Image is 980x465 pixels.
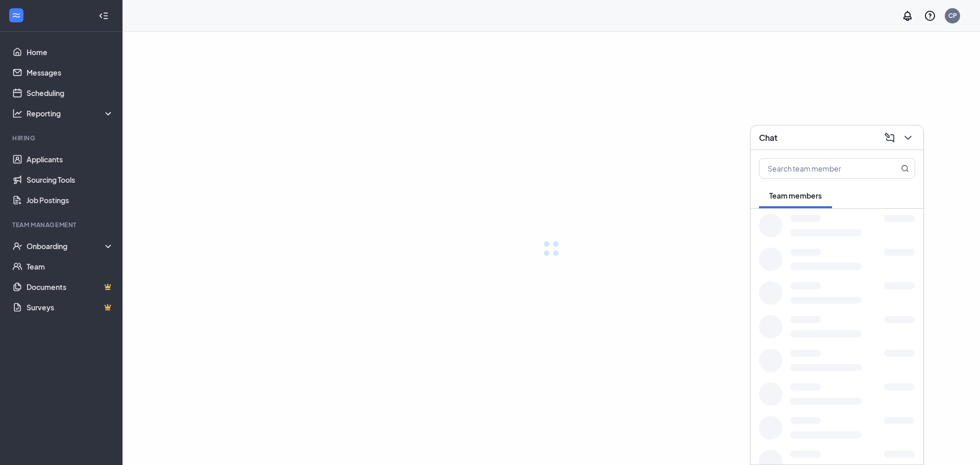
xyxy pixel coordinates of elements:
[12,108,22,118] svg: Analysis
[27,149,114,169] a: Applicants
[884,132,896,144] svg: ComposeMessage
[902,132,914,144] svg: ChevronDown
[12,221,112,229] div: Team Management
[12,134,112,142] div: Hiring
[27,108,114,118] div: Reporting
[901,164,909,173] svg: MagnifyingGlass
[27,169,114,190] a: Sourcing Tools
[899,130,915,146] button: ChevronDown
[27,256,114,277] a: Team
[99,11,109,21] svg: Collapse
[759,159,880,178] input: Search team member
[27,297,114,317] a: SurveysCrown
[27,277,114,297] a: DocumentsCrown
[880,130,897,146] button: ComposeMessage
[12,241,22,251] svg: UserCheck
[27,42,114,62] a: Home
[769,191,822,200] span: Team members
[901,10,914,22] svg: Notifications
[948,11,957,20] div: CP
[27,62,114,83] a: Messages
[759,132,777,143] h3: Chat
[27,83,114,103] a: Scheduling
[27,241,114,251] div: Onboarding
[11,10,21,20] svg: WorkstreamLogo
[924,10,936,22] svg: QuestionInfo
[27,190,114,210] a: Job Postings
